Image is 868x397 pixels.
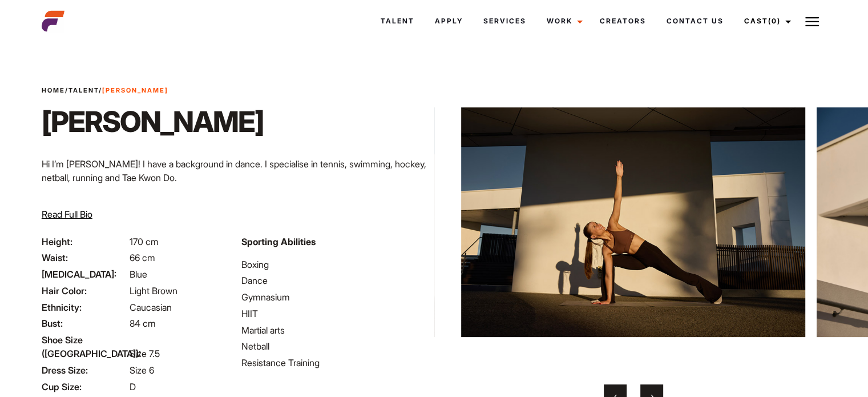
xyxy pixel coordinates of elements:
[130,302,172,313] span: Caucasian
[42,284,127,298] span: Hair Color:
[590,6,656,37] a: Creators
[42,300,127,314] span: Ethnicity:
[241,356,427,370] li: Resistance Training
[241,274,427,287] li: Dance
[42,105,264,139] h1: [PERSON_NAME]
[130,318,156,329] span: 84 cm
[42,267,127,281] span: [MEDICAL_DATA]:
[42,251,127,264] span: Waist:
[42,157,427,185] p: Hi I’m [PERSON_NAME]! I have a background in dance. I specialise in tennis, swimming, hockey, net...
[130,268,147,280] span: Blue
[768,17,781,25] span: (0)
[130,381,136,392] span: D
[42,86,168,95] span: / /
[42,207,92,221] button: Read Full Bio
[130,285,177,296] span: Light Brown
[734,6,798,37] a: Cast(0)
[130,348,160,359] span: Size 7.5
[536,6,590,37] a: Work
[425,6,473,37] a: Apply
[42,10,64,33] img: cropped-aefm-brand-fav-22-square.png
[68,86,99,94] a: Talent
[241,236,316,247] strong: Sporting Abilities
[42,380,127,394] span: Cup Size:
[42,333,127,360] span: Shoe Size ([GEOGRAPHIC_DATA]):
[102,86,168,94] strong: [PERSON_NAME]
[656,6,734,37] a: Contact Us
[42,235,127,248] span: Height:
[805,15,819,29] img: Burger icon
[42,363,127,377] span: Dress Size:
[42,316,127,330] span: Bust:
[130,236,159,247] span: 170 cm
[370,6,425,37] a: Talent
[241,307,427,320] li: HIIT
[42,208,92,220] span: Read Full Bio
[241,290,427,304] li: Gymnasium
[130,252,155,263] span: 66 cm
[473,6,536,37] a: Services
[42,86,65,94] a: Home
[130,364,154,376] span: Size 6
[241,323,427,337] li: Martial arts
[241,339,427,353] li: Netball
[241,258,427,271] li: Boxing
